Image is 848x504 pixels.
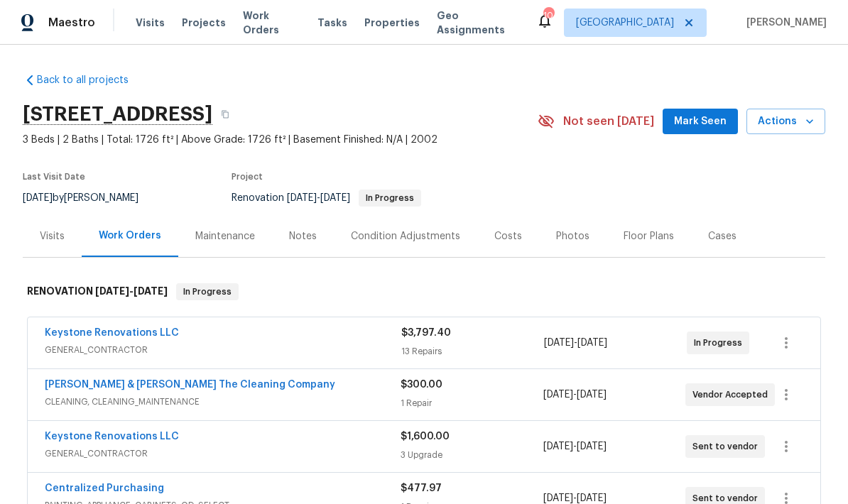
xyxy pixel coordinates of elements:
span: [DATE] [95,286,129,296]
span: Geo Assignments [437,9,519,37]
button: Mark Seen [663,109,738,135]
span: [GEOGRAPHIC_DATA] [576,16,674,30]
a: Keystone Renovations LLC [45,328,179,338]
div: 13 Repairs [401,344,544,358]
span: - [544,336,607,350]
div: Cases [708,229,736,243]
span: Projects [182,16,226,30]
a: Back to all projects [23,73,159,87]
span: In Progress [360,194,420,202]
span: $1,600.00 [401,432,450,442]
div: Maintenance [195,229,255,243]
span: [DATE] [134,286,168,296]
div: Floor Plans [624,229,674,243]
div: by [PERSON_NAME] [23,190,156,207]
span: - [543,388,607,402]
div: RENOVATION [DATE]-[DATE]In Progress [23,269,825,314]
span: Renovation [232,193,421,203]
a: [PERSON_NAME] & [PERSON_NAME] The Cleaning Company [45,380,335,390]
span: - [287,193,350,203]
div: Photos [556,229,589,243]
span: Tasks [317,18,347,28]
div: 1 Repair [401,396,543,410]
span: Not seen [DATE] [563,114,654,128]
span: $300.00 [401,380,442,390]
span: In Progress [178,285,237,299]
span: [DATE] [287,193,317,203]
div: Work Orders [99,229,161,243]
span: - [95,286,168,296]
span: GENERAL_CONTRACTOR [45,343,401,357]
span: Project [232,172,263,181]
h6: RENOVATION [27,283,168,300]
span: [DATE] [577,390,607,400]
span: Sent to vendor [692,439,763,454]
a: Keystone Renovations LLC [45,432,179,442]
span: Properties [364,16,420,30]
span: CLEANING, CLEANING_MAINTENANCE [45,395,401,409]
span: [DATE] [577,493,607,503]
span: [DATE] [543,442,573,451]
span: Last Visit Date [23,172,85,181]
span: [DATE] [320,193,350,203]
span: [DATE] [23,193,53,203]
button: Copy Address [212,102,238,127]
span: [DATE] [544,338,574,348]
span: [DATE] [577,338,607,348]
div: 10 [543,9,553,23]
span: [DATE] [577,442,607,451]
div: Notes [289,229,317,243]
span: - [543,439,607,454]
div: 3 Upgrade [401,448,543,462]
span: GENERAL_CONTRACTOR [45,447,401,461]
span: Maestro [48,16,95,30]
span: Work Orders [243,9,300,37]
span: Actions [758,113,814,131]
span: 3 Beds | 2 Baths | Total: 1726 ft² | Above Grade: 1726 ft² | Basement Finished: N/A | 2002 [23,133,538,147]
button: Actions [746,109,825,135]
div: Visits [40,229,65,243]
a: Centralized Purchasing [45,483,164,493]
span: [DATE] [543,390,573,400]
div: Costs [494,229,522,243]
span: $3,797.40 [401,328,451,338]
span: Visits [136,16,165,30]
span: Mark Seen [674,113,727,131]
span: $477.97 [401,483,442,493]
span: [PERSON_NAME] [741,16,827,30]
span: In Progress [694,336,748,350]
div: Condition Adjustments [351,229,460,243]
span: [DATE] [543,493,573,503]
span: Vendor Accepted [692,388,773,402]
